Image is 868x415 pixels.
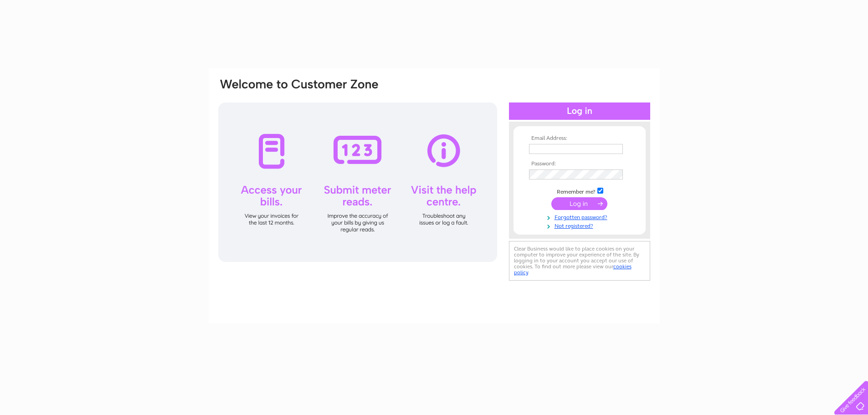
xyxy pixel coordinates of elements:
th: Email Address: [527,135,632,142]
td: Remember me? [527,186,632,195]
a: cookies policy [514,263,632,276]
input: Submit [551,197,607,210]
div: Clear Business would like to place cookies on your computer to improve your experience of the sit... [509,241,650,281]
a: Not registered? [529,221,632,230]
th: Password: [527,161,632,167]
a: Forgotten password? [529,212,632,221]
